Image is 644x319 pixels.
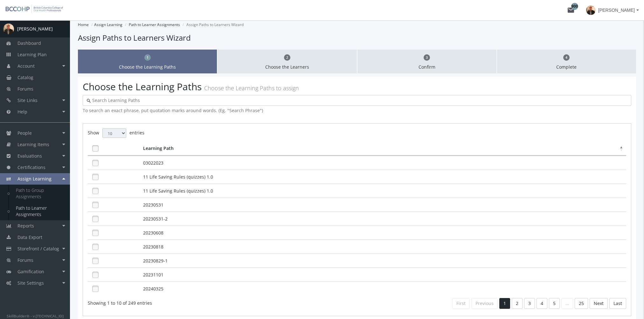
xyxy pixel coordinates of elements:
[88,297,352,306] div: Showing 1 to 10 of 249 entries
[94,22,122,27] a: Assign Learning
[88,128,144,138] label: Show entries
[598,4,635,16] span: [PERSON_NAME]
[102,128,126,138] select: Showentries
[17,74,33,80] span: Catalog
[424,54,430,61] p: 3
[142,141,626,156] th: Learning Path: activate to sort column descending
[17,26,53,32] div: [PERSON_NAME]
[17,63,35,69] span: Account
[142,268,626,282] td: 20231101
[17,246,59,252] span: Storefront / Catalog
[83,107,631,114] span: To search an exact phrase, put quotation marks around words. (Eg. "Search Phrase")
[144,54,151,61] p: 1
[502,64,631,70] p: Complete
[204,84,299,92] span: Choose the Learning Paths to assign
[142,226,626,240] td: 20230608
[7,313,64,318] small: SkillBuilder® - v.[TECHNICAL_ID]
[362,64,492,70] p: Confirm
[563,54,570,61] p: 4
[142,282,626,295] td: 20240325
[142,212,626,226] td: 20230531-2
[567,6,575,14] mat-icon: mail
[78,32,191,43] span: Assign Paths to Learners Wizard
[91,97,627,104] input: Search Learning Paths
[284,54,290,61] p: 2
[17,51,47,58] span: Learning Plan
[452,298,470,309] a: First
[222,64,352,70] p: Choose the Learners
[17,234,42,240] span: Data Export
[561,298,573,309] a: …
[609,298,626,309] a: Last
[17,141,49,147] span: Learning Items
[575,298,588,309] a: 25
[590,298,608,309] a: Next
[142,184,626,198] td: 11 Life Saving Rules (quizzes) 1.0
[142,198,626,212] td: 20230531
[17,164,45,170] span: Certifications
[186,22,244,27] span: Assign Paths to Learners Wizard
[499,298,510,309] a: 1
[10,202,70,220] a: Path to Learner Assignments
[3,24,14,34] img: profilePicture.png
[142,240,626,254] td: 20230818
[83,64,212,70] p: Choose the Learning Paths
[549,298,560,309] a: 5
[17,109,27,115] span: Help
[17,280,44,286] span: Site Settings
[142,156,626,170] td: 03022023
[17,223,34,229] span: Reports
[17,268,44,275] span: Gamification
[142,254,626,268] td: 20230829-1
[17,176,52,182] span: Assign Learning
[142,170,626,184] td: 11 Life Saving Rules (quizzes) 1.0
[17,86,33,92] span: Forums
[17,257,33,263] span: Forums
[512,298,523,309] a: 2
[537,298,547,309] a: 4
[83,80,202,93] span: Choose the Learning Paths
[17,130,32,136] span: People
[78,22,89,27] a: Home
[129,22,180,27] a: Path to Learner Assignments
[17,153,42,159] span: Evaluations
[524,298,535,309] a: 3
[10,185,70,202] a: Path to Group Assignments
[471,298,498,309] a: Previous
[17,40,41,46] span: Dashboard
[17,97,38,103] span: Site Links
